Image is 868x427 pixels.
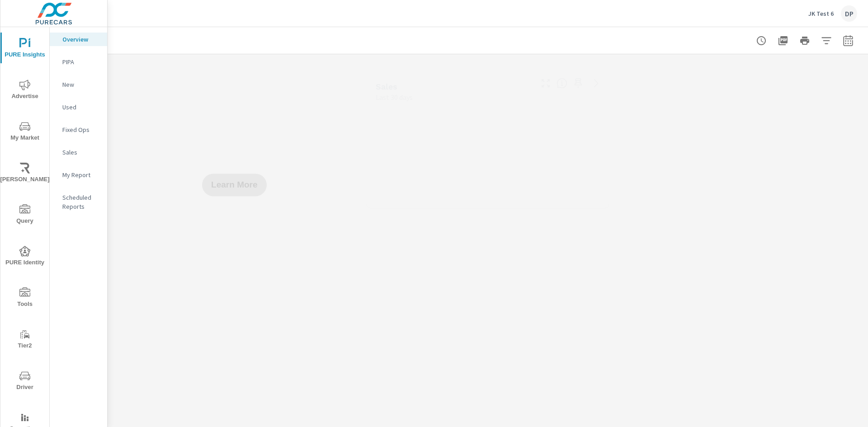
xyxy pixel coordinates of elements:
[50,55,107,69] div: PIPA
[62,148,100,157] p: Sales
[62,80,100,89] p: New
[839,32,857,50] button: Select Date Range
[50,33,107,46] div: Overview
[62,35,100,44] p: Overview
[571,76,585,90] span: Save this to your personalized report
[3,163,47,185] span: [PERSON_NAME]
[50,100,107,114] div: Used
[841,5,857,22] div: DP
[3,246,47,268] span: PURE Identity
[50,123,107,136] div: Fixed Ops
[3,38,47,60] span: PURE Insights
[3,121,47,143] span: My Market
[557,78,567,89] span: Number of vehicles sold by the dealership over the selected date range. [Source: This data is sou...
[62,57,100,66] p: PIPA
[50,78,107,91] div: New
[538,76,553,90] button: Make Fullscreen
[796,32,814,50] button: Print Report
[817,32,835,50] button: Apply Filters
[3,287,47,310] span: Tools
[50,168,107,182] div: My Report
[808,9,834,18] p: JK Test 6
[62,103,100,112] p: Used
[50,191,107,213] div: Scheduled Reports
[3,80,47,102] span: Advertise
[3,204,47,226] span: Query
[62,193,100,211] p: Scheduled Reports
[589,76,604,90] a: See more details in report
[62,125,100,134] p: Fixed Ops
[50,145,107,159] div: Sales
[3,329,47,351] span: Tier2
[376,82,397,91] h5: Sales
[3,371,47,393] span: Driver
[62,170,100,179] p: My Report
[376,92,413,103] p: Last 30 days
[774,32,792,50] button: "Export Report to PDF"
